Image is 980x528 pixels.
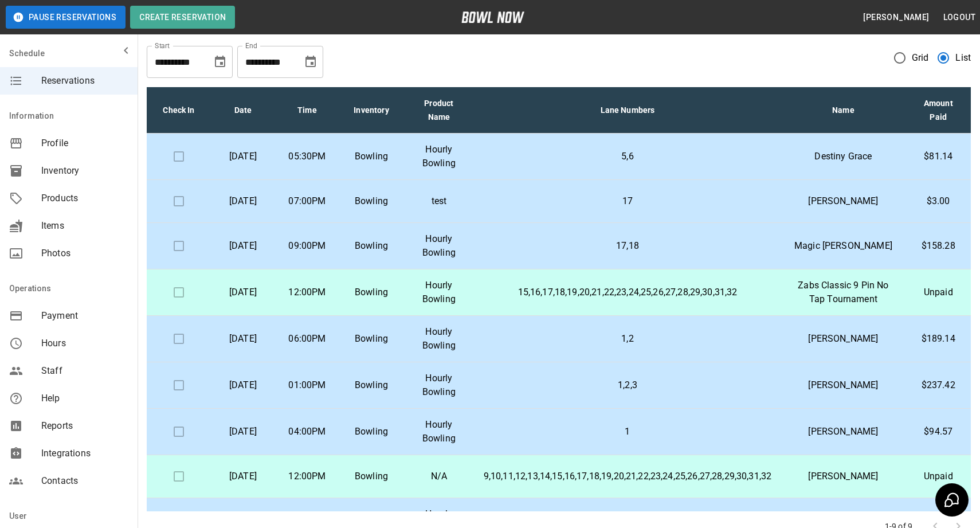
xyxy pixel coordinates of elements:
span: Profile [41,136,128,150]
th: Inventory [339,87,403,134]
th: Date [211,87,275,134]
p: 17 [484,194,772,208]
span: Integrations [41,447,128,460]
span: Reservations [41,74,128,88]
p: Unpaid [915,470,962,483]
p: 07:00PM [284,194,330,208]
p: [PERSON_NAME] [790,470,896,483]
p: $158.28 [915,239,962,253]
p: 1,2,3 [484,378,772,392]
th: Check In [147,87,211,134]
span: Grid [912,51,929,65]
span: Hours [41,337,128,350]
p: 01:00PM [284,378,330,392]
p: 05:30PM [284,150,330,163]
p: Bowling [348,239,394,253]
button: Choose date, selected date is Sep 4, 2025 [209,50,232,73]
p: 09:00PM [284,239,330,253]
img: logo [461,11,524,23]
p: [DATE] [220,239,266,253]
p: Hourly Bowling [413,371,465,399]
span: Products [41,191,128,205]
p: [DATE] [220,332,266,346]
span: Staff [41,364,128,378]
p: 04:00PM [284,425,330,439]
p: Bowling [348,332,394,346]
p: Bowling [348,194,394,208]
p: test [413,194,465,208]
p: [DATE] [220,150,266,163]
p: 12:00PM [284,470,330,483]
p: 1,2 [484,332,772,346]
button: Logout [939,7,980,28]
th: Product Name [403,87,475,134]
p: [PERSON_NAME] [790,425,896,439]
p: Bowling [348,470,394,483]
p: Bowling [348,285,394,299]
p: 15,16,17,18,19,20,21,22,23,24,25,26,27,28,29,30,31,32 [484,285,772,299]
p: Hourly Bowling [413,232,465,260]
span: Photos [41,247,128,260]
p: 1 [484,425,772,439]
p: $94.57 [915,425,962,439]
p: Hourly Bowling [413,143,465,170]
p: $3.00 [915,194,962,208]
button: Pause Reservations [6,6,126,29]
p: Destiny Grace [790,150,896,163]
p: [DATE] [220,285,266,299]
p: [DATE] [220,470,266,483]
button: Choose date, selected date is Oct 4, 2025 [299,50,322,73]
span: Items [41,219,128,233]
p: Zabs Classic 9 Pin No Tap Tournament [790,279,896,306]
p: [PERSON_NAME] [790,194,896,208]
p: 5,6 [484,150,772,163]
span: Reports [41,419,128,433]
p: 12:00PM [284,285,330,299]
button: [PERSON_NAME] [859,7,934,28]
p: Bowling [348,378,394,392]
p: Magic [PERSON_NAME] [790,239,896,253]
p: Hourly Bowling [413,279,465,306]
span: Contacts [41,474,128,488]
p: $81.14 [915,150,962,163]
p: $189.14 [915,332,962,346]
p: [DATE] [220,425,266,439]
th: Name [781,87,905,134]
p: 06:00PM [284,332,330,346]
p: Unpaid [915,285,962,299]
p: Bowling [348,425,394,439]
p: N/A [413,470,465,483]
span: Inventory [41,164,128,178]
p: 17,18 [484,239,772,253]
p: [PERSON_NAME] [790,378,896,392]
p: [DATE] [220,378,266,392]
p: 9,10,11,12,13,14,15,16,17,18,19,20,21,22,23,24,25,26,27,28,29,30,31,32 [484,470,772,483]
p: [PERSON_NAME] [790,332,896,346]
th: Lane Numbers [475,87,781,134]
p: [DATE] [220,194,266,208]
span: Payment [41,309,128,323]
p: Hourly Bowling [413,325,465,353]
span: List [955,51,971,65]
span: Help [41,392,128,405]
th: Amount Paid [906,87,971,134]
th: Time [275,87,339,134]
p: $237.42 [915,378,962,392]
p: Bowling [348,150,394,163]
p: Hourly Bowling [413,418,465,445]
button: Create Reservation [130,6,235,29]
